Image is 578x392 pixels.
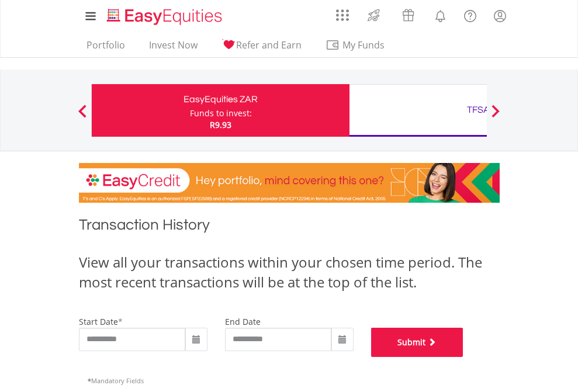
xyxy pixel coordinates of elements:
[364,6,383,25] img: thrive-v2.svg
[399,6,418,25] img: vouchers-v2.svg
[225,316,261,327] label: end date
[190,107,252,119] div: Funds to invest:
[79,252,500,293] div: View all your transactions within your chosen time period. The most recent transactions will be a...
[328,3,357,22] a: AppsGrid
[82,39,130,57] a: Portfolio
[336,9,349,22] img: grid-menu-icon.svg
[485,3,515,29] a: My Profile
[79,316,118,327] label: start date
[88,376,144,385] span: Mandatory Fields
[79,214,500,241] h1: Transaction History
[236,39,302,51] span: Refer and Earn
[99,91,342,107] div: EasyEquities ZAR
[484,110,507,122] button: Next
[79,163,500,203] img: EasyCredit Promotion Banner
[217,39,306,57] a: Refer and Earn
[144,39,202,57] a: Invest Now
[455,3,485,26] a: FAQ's and Support
[371,328,463,357] button: Submit
[425,3,455,26] a: Notifications
[210,119,231,130] span: R9.93
[105,7,227,26] img: EasyEquities_Logo.png
[71,110,94,122] button: Previous
[326,37,402,53] span: My Funds
[102,3,227,26] a: Home page
[391,3,425,25] a: Vouchers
